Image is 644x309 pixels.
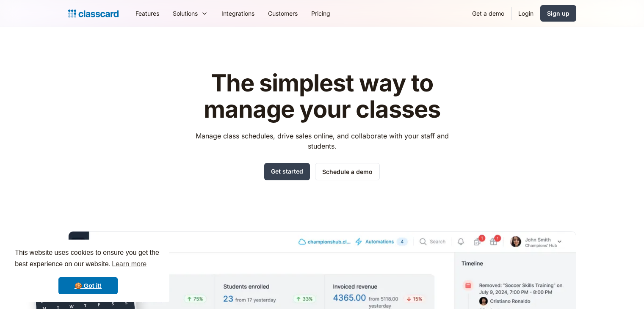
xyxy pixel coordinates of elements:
[15,248,161,270] span: This website uses cookies to ensure you get the best experience on our website.
[547,9,569,18] div: Sign up
[465,4,511,23] a: Get a demo
[129,4,166,23] a: Features
[261,4,304,23] a: Customers
[511,4,540,23] a: Login
[188,131,456,151] p: Manage class schedules, drive sales online, and collaborate with your staff and students.
[264,163,310,180] a: Get started
[68,8,119,19] a: Logo
[315,163,380,180] a: Schedule a demo
[188,70,456,122] h1: The simplest way to manage your classes
[304,4,337,23] a: Pricing
[540,5,576,22] a: Sign up
[215,4,261,23] a: Integrations
[111,258,148,270] a: learn more about cookies
[166,4,215,23] div: Solutions
[173,9,198,18] div: Solutions
[7,240,169,302] div: cookieconsent
[58,277,118,294] a: dismiss cookie message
